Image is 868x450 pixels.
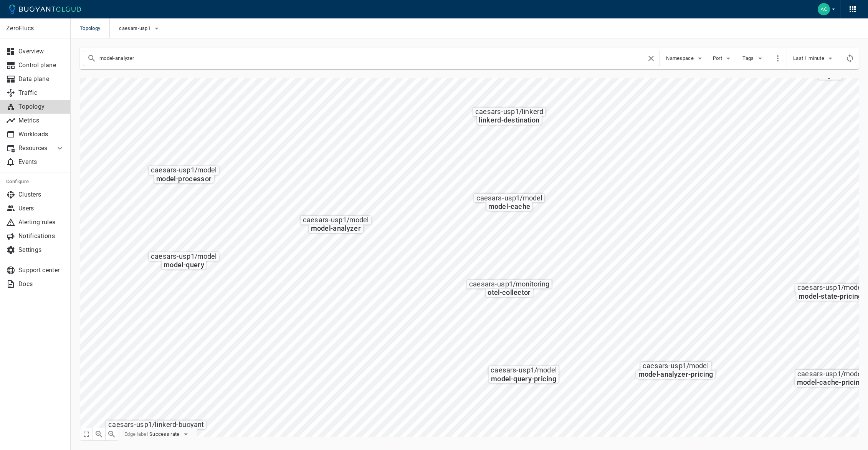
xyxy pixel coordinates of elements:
[149,428,190,440] button: Success rate
[741,53,766,64] button: Tags
[18,117,64,124] p: Metrics
[844,53,856,64] div: Refresh metrics
[18,205,64,212] p: Users
[666,55,695,61] span: Namespace
[99,53,646,64] input: Search
[666,53,704,64] button: Namespace
[6,25,64,32] p: ZeroFlucs
[18,131,64,138] p: Workloads
[124,431,148,437] span: Edge label
[793,53,835,64] button: Last 1 minute
[18,48,64,55] p: Overview
[711,53,735,64] button: Port
[18,280,64,288] p: Docs
[793,55,826,61] span: Last 1 minute
[742,55,755,61] span: Tags
[18,144,49,152] p: Resources
[149,431,181,437] span: Success rate
[18,103,64,111] p: Topology
[18,158,64,166] p: Events
[818,3,830,15] img: Accounts Payable
[18,232,64,240] p: Notifications
[18,75,64,83] p: Data plane
[119,23,161,34] button: caesars-usp1
[18,266,64,274] p: Support center
[18,61,64,69] p: Control plane
[119,25,152,31] span: caesars-usp1
[18,89,64,97] p: Traffic
[18,191,64,199] p: Clusters
[18,246,64,254] p: Settings
[80,18,109,38] span: Topology
[713,55,724,61] span: Port
[6,179,64,185] h5: Configure
[18,218,64,226] p: Alerting rules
